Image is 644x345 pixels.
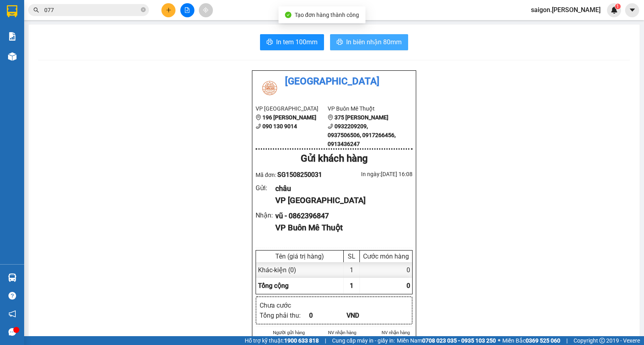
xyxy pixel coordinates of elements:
img: solution-icon [8,32,17,41]
span: In biên nhận 80mm [346,37,402,47]
span: environment [328,115,333,120]
span: printer [336,39,343,46]
img: logo.jpg [4,4,32,32]
div: VP Buôn Mê Thuột [275,222,406,234]
button: aim [199,3,213,17]
span: copyright [599,338,605,343]
li: [GEOGRAPHIC_DATA] [256,74,413,89]
div: VND [347,310,384,320]
span: close-circle [141,7,146,12]
strong: 1900 633 818 [284,337,319,344]
div: Mã đơn: [256,170,334,180]
b: 0932209209, 0937506506, 0917266456, 0913436247 [328,123,396,147]
span: Tổng cộng [258,282,289,290]
div: Chưa cước [260,300,309,310]
div: Gửi khách hàng [256,151,413,166]
div: Tổng phải thu : [260,310,309,320]
input: Tìm tên, số ĐT hoặc mã đơn [44,6,139,14]
div: SL [346,253,357,260]
span: | [325,336,326,345]
span: Tạo đơn hàng thành công [295,12,359,18]
b: 375 [PERSON_NAME] [334,114,388,121]
b: 090 130 9014 [262,123,297,129]
button: file-add [180,3,194,17]
span: aim [203,7,208,13]
span: Miền Bắc [502,336,560,345]
span: notification [8,310,16,318]
span: question-circle [8,292,16,300]
span: search [33,7,39,13]
span: Khác - kiện (0) [258,266,296,274]
span: SG1508250031 [277,171,322,179]
div: 0 [309,310,347,320]
b: 196 [PERSON_NAME] [262,114,316,121]
li: VP [GEOGRAPHIC_DATA] [256,104,328,113]
li: VP Buôn Mê Thuột [328,104,400,113]
span: file-add [184,7,190,13]
button: printerIn tem 100mm [260,34,324,50]
strong: 0708 023 035 - 0935 103 250 [422,337,496,344]
li: Người gửi hàng xác nhận [272,329,306,343]
button: caret-down [625,3,639,17]
img: logo-vxr [7,5,17,17]
div: Gửi : [256,183,275,193]
li: [GEOGRAPHIC_DATA] [4,4,117,47]
button: printerIn biên nhận 80mm [330,34,408,50]
span: environment [256,115,261,120]
span: 0 [407,282,410,290]
span: Cung cấp máy in - giấy in: [332,336,395,345]
li: NV nhận hàng [378,329,413,336]
span: check-circle [285,12,291,18]
li: VP [GEOGRAPHIC_DATA] [4,57,56,83]
span: message [8,328,16,336]
span: 1 [350,282,353,290]
img: warehouse-icon [8,273,17,282]
span: In tem 100mm [276,37,318,47]
div: In ngày: [DATE] 16:08 [334,170,413,179]
span: Miền Nam [397,336,496,345]
div: Nhận : [256,210,275,220]
button: plus [161,3,175,17]
span: caret-down [629,6,636,14]
span: plus [166,7,171,13]
img: logo.jpg [256,74,284,102]
sup: 1 [615,4,621,9]
div: châu [275,183,406,194]
span: | [566,336,568,345]
span: 1 [616,4,619,9]
span: close-circle [141,6,146,14]
span: Hỗ trợ kỹ thuật: [245,336,319,345]
div: Cước món hàng [362,253,410,260]
li: NV nhận hàng [325,329,359,336]
span: printer [266,39,273,46]
img: icon-new-feature [611,6,618,14]
div: 1 [344,262,360,278]
span: saigon.[PERSON_NAME] [524,5,607,15]
li: VP Buôn Mê Thuột [56,57,107,66]
div: Tên (giá trị hàng) [258,253,341,260]
span: ⚪️ [498,339,500,342]
div: VP [GEOGRAPHIC_DATA] [275,194,406,207]
span: phone [328,123,333,129]
img: warehouse-icon [8,52,17,61]
div: 0 [360,262,412,278]
strong: 0369 525 060 [526,337,560,344]
span: phone [256,123,261,129]
div: vũ - 0862396847 [275,210,406,222]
